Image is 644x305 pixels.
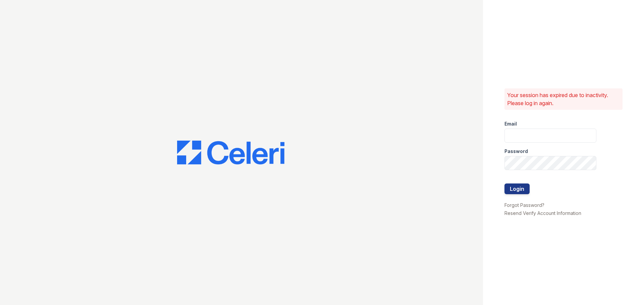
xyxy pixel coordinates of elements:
label: Password [504,148,528,155]
a: Resend Verify Account Information [504,210,581,216]
p: Your session has expired due to inactivity. Please log in again. [507,91,620,107]
button: Login [504,183,530,194]
img: CE_Logo_Blue-a8612792a0a2168367f1c8372b55b34899dd931a85d93a1a3d3e32e68fde9ad4.png [177,141,284,165]
a: Forgot Password? [504,202,544,208]
label: Email [504,121,517,127]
